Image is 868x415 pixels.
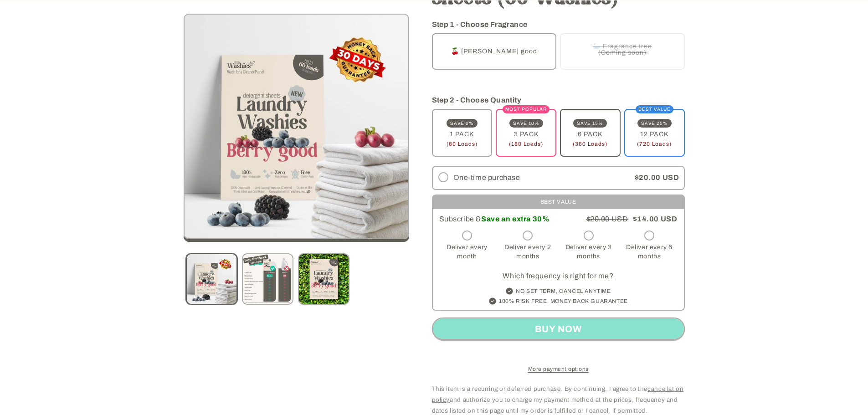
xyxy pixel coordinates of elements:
legend: Step 1 - Choose Fragrance [432,19,529,30]
button: Load image 2 in gallery view [242,253,293,305]
div: BEST VALUE [433,195,684,209]
label: Deliver every 3 months [560,228,616,265]
label: Subscribe & [439,213,550,226]
span: SAVE 15% [573,119,607,128]
span: (180 Loads) [509,141,543,147]
li: NO SET TERM, CANCEL ANYTIME [488,287,628,295]
div: $20.00 USD [630,167,684,189]
span: SAVE 0% [447,119,478,128]
div: $14.00 USD [582,213,678,226]
label: 12 PACK [624,109,685,157]
label: One-time purchase [433,167,630,189]
label: Deliver every 6 months [621,228,678,265]
label: 🦢 Fragrance free (Coming soon) [560,33,685,70]
li: 100% RISK FREE, MONEY BACK GUARANTEE [488,297,628,305]
legend: Step 2 - Choose Quantity [432,95,523,106]
label: 1 PACK [432,109,493,157]
button: Load image 3 in gallery view [298,253,349,305]
span: MOST POPULAR [503,105,550,113]
a: Which frequency is right for me? [503,272,613,280]
a: More payment options [432,365,685,373]
label: Deliver every 2 months [500,228,556,265]
label: 3 PACK [496,109,556,157]
span: (360 Loads) [573,141,607,147]
span: BEST VALUE [636,105,673,113]
label: Deliver every month [439,228,495,265]
span: SAVE 10% [509,119,543,128]
label: 🍒 [PERSON_NAME] good [432,33,557,70]
span: Save an extra 30% [481,215,550,223]
span: (720 Loads) [637,141,672,147]
span: (60 Loads) [447,141,478,147]
button: Load image 1 in gallery view [186,253,237,305]
button: Buy now [432,318,685,340]
span: $20.00 USD [586,215,628,223]
span: SAVE 25% [637,119,672,128]
label: 6 PACK [560,109,621,157]
media-gallery: Gallery Viewer [184,14,409,307]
